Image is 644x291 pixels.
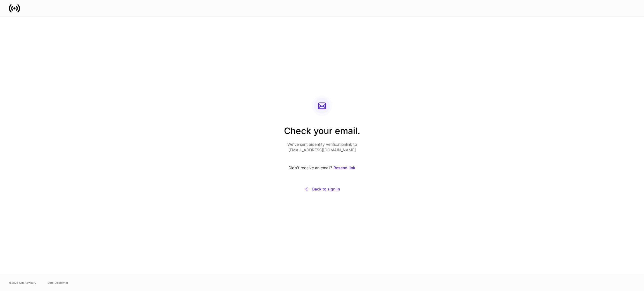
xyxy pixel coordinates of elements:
[284,125,360,142] h2: Check your email.
[284,162,360,174] div: Didn’t receive an email?
[333,165,355,171] div: Resend link
[284,183,360,195] button: Back to sign in
[9,280,36,285] span: © 2025 OneAdvisory
[48,280,68,285] a: Data Disclaimer
[284,142,360,153] p: We’ve sent a identity verification link to [EMAIL_ADDRESS][DOMAIN_NAME]
[333,162,356,174] button: Resend link
[312,186,340,192] div: Back to sign in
